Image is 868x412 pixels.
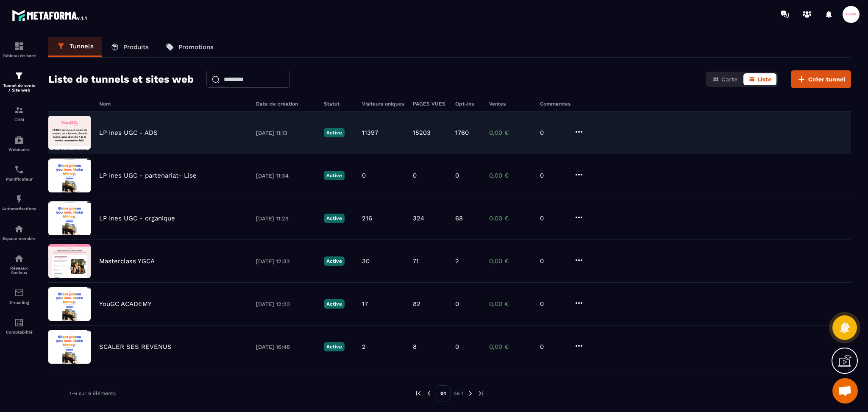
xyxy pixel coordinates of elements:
a: social-networksocial-networkRéseaux Sociaux [2,247,36,281]
p: 1760 [455,129,469,136]
p: [DATE] 12:33 [256,258,315,264]
p: 17 [362,300,368,308]
p: 0 [540,343,565,351]
p: 0 [455,172,459,179]
p: 0,00 € [489,172,531,179]
img: social-network [14,253,24,264]
h2: Liste de tunnels et sites web [48,71,194,88]
a: formationformationCRM [2,99,36,128]
a: Ouvrir le chat [832,378,858,404]
p: LP Ines UGC - ADS [99,129,158,136]
p: 71 [413,257,419,265]
a: formationformationTunnel de vente / Site web [2,64,36,99]
p: Webinaire [2,147,36,152]
h6: Nom [99,101,248,107]
img: next [477,390,485,397]
button: Créer tunnel [791,70,851,88]
img: formation [14,71,24,81]
img: image [48,287,91,321]
a: schedulerschedulerPlanificateur [2,158,36,188]
img: automations [14,194,24,204]
p: 0 [540,257,565,265]
img: email [14,288,24,298]
p: Comptabilité [2,330,36,334]
p: Tunnels [70,42,94,50]
a: automationsautomationsAutomatisations [2,188,36,217]
img: image [48,159,91,192]
p: 0,00 € [489,300,531,308]
p: 0,00 € [489,343,531,351]
p: YouGC ACADEMY [99,300,152,308]
button: Liste [743,73,776,85]
p: [DATE] 11:13 [256,130,315,136]
p: 11397 [362,129,378,136]
p: 0 [540,129,565,136]
p: Active [324,214,345,223]
p: Active [324,299,345,309]
a: Tunnels [48,37,102,57]
p: 0 [455,300,459,308]
a: accountantaccountantComptabilité [2,311,36,341]
p: Automatisations [2,206,36,211]
img: formation [14,105,24,115]
span: Créer tunnel [808,75,846,84]
p: 0 [540,172,565,179]
a: automationsautomationsWebinaire [2,128,36,158]
p: 82 [413,300,420,308]
img: prev [415,390,422,397]
p: 1-6 sur 6 éléments [70,390,116,396]
span: Liste [757,76,771,83]
p: 30 [362,257,370,265]
h6: PAGES VUES [413,101,447,107]
h6: Commandes [540,101,570,107]
img: image [48,201,91,235]
p: E-mailing [2,300,36,305]
img: image [48,244,91,278]
p: 0 [413,172,417,179]
img: logo [12,8,88,23]
p: 216 [362,214,372,222]
h6: Statut [324,101,353,107]
p: 8 [413,343,417,351]
p: Produits [123,43,149,51]
a: Produits [102,37,157,57]
p: 0 [540,214,565,222]
p: 01 [436,385,451,401]
p: 2 [455,257,459,265]
span: Carte [721,76,737,83]
p: Active [324,128,345,137]
p: 0,00 € [489,129,531,136]
a: automationsautomationsEspace membre [2,217,36,247]
p: 2 [362,343,366,351]
p: 324 [413,214,424,222]
a: emailemailE-mailing [2,281,36,311]
img: prev [425,390,433,397]
p: 0 [362,172,366,179]
h6: Ventes [489,101,531,107]
p: Active [324,256,345,266]
img: automations [14,135,24,145]
button: Carte [707,73,743,85]
img: image [48,116,91,150]
h6: Date de création [256,101,315,107]
p: CRM [2,117,36,122]
p: LP Ines UGC - partenariat- Lise [99,172,197,179]
p: [DATE] 16:48 [256,344,315,350]
p: 68 [455,214,463,222]
p: Masterclass YGCA [99,257,155,265]
p: 0 [455,343,459,351]
p: Promotions [178,43,214,51]
p: Tableau de bord [2,53,36,58]
p: [DATE] 11:29 [256,215,315,222]
img: automations [14,224,24,234]
a: formationformationTableau de bord [2,35,36,64]
p: Planificateur [2,177,36,181]
p: Active [324,342,345,351]
p: [DATE] 12:20 [256,301,315,307]
p: 0,00 € [489,214,531,222]
img: scheduler [14,164,24,175]
img: image [48,330,91,364]
p: SCALER SES REVENUS [99,343,172,351]
h6: Visiteurs uniques [362,101,404,107]
p: Tunnel de vente / Site web [2,83,36,92]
